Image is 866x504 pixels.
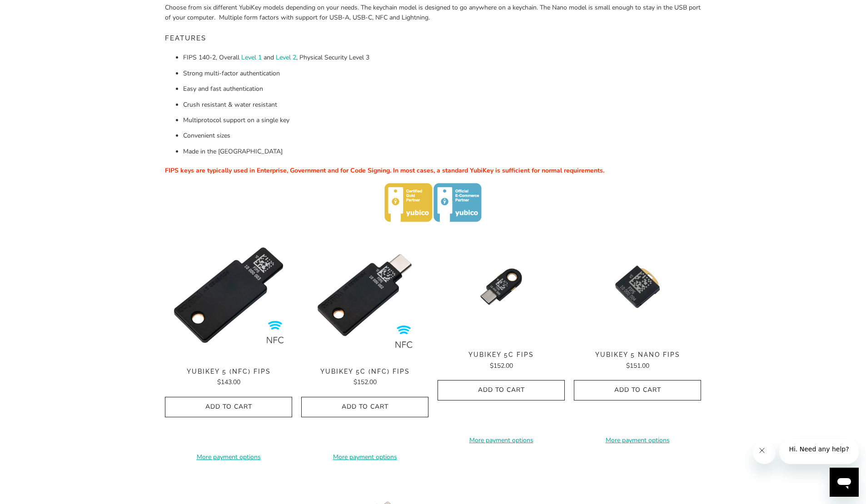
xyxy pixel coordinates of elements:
span: FIPS keys are typically used in Enterprise, Government and for Code Signing. In most cases, a sta... [165,166,604,175]
li: Made in the [GEOGRAPHIC_DATA] [183,147,701,157]
span: $152.00 [490,361,513,370]
li: Easy and fast authentication [183,84,701,94]
button: Add to Cart [165,397,292,417]
a: YubiKey 5 Nano FIPS $151.00 [574,351,701,371]
a: YubiKey 5 NFC FIPS - Trust Panda YubiKey 5 NFC FIPS - Trust Panda [165,232,292,359]
a: More payment options [301,452,428,462]
img: YubiKey 5C FIPS - Trust Panda [438,232,565,342]
p: Choose from six different YubiKey models depending on your needs. The keychain model is designed ... [165,3,701,23]
a: YubiKey 5C (NFC) FIPS $152.00 [301,368,428,388]
li: FIPS 140-2, Overall and , Physical Security Level 3 [183,53,701,63]
a: Level 2 [276,53,296,62]
img: YubiKey 5C NFC FIPS - Trust Panda [301,232,428,359]
span: YubiKey 5C FIPS [438,351,565,359]
img: YubiKey 5 NFC FIPS - Trust Panda [165,232,292,359]
iframe: Close message [753,441,776,464]
a: YubiKey 5C FIPS $152.00 [438,351,565,371]
a: Level 1 [241,53,262,62]
button: Add to Cart [574,380,701,400]
a: More payment options [438,435,565,445]
li: Convenient sizes [183,131,701,141]
span: $152.00 [353,378,377,386]
iframe: Message from company [779,439,859,464]
li: Crush resistant & water resistant [183,100,701,110]
iframe: Button to launch messaging window [830,468,859,497]
a: More payment options [165,452,292,462]
h5: Features [165,30,701,47]
span: $151.00 [626,361,649,370]
span: Add to Cart [311,403,419,411]
a: YubiKey 5C FIPS - Trust Panda YubiKey 5C FIPS - Trust Panda [438,232,565,342]
span: YubiKey 5C (NFC) FIPS [301,368,428,376]
li: Multiprotocol support on a single key [183,115,701,125]
a: YubiKey 5 Nano FIPS - Trust Panda YubiKey 5 Nano FIPS - Trust Panda [574,232,701,342]
img: YubiKey 5 Nano FIPS - Trust Panda [574,232,701,342]
span: $143.00 [217,378,240,386]
a: YubiKey 5 (NFC) FIPS $143.00 [165,368,292,388]
span: YubiKey 5 Nano FIPS [574,351,701,359]
button: Add to Cart [438,380,565,400]
a: YubiKey 5C NFC FIPS - Trust Panda YubiKey 5C NFC FIPS - Trust Panda [301,232,428,359]
button: Add to Cart [301,397,428,417]
span: Add to Cart [583,386,692,394]
li: Strong multi-factor authentication [183,69,701,79]
span: Add to Cart [447,386,555,394]
span: YubiKey 5 (NFC) FIPS [165,368,292,376]
a: More payment options [574,435,701,445]
span: Add to Cart [174,403,283,411]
